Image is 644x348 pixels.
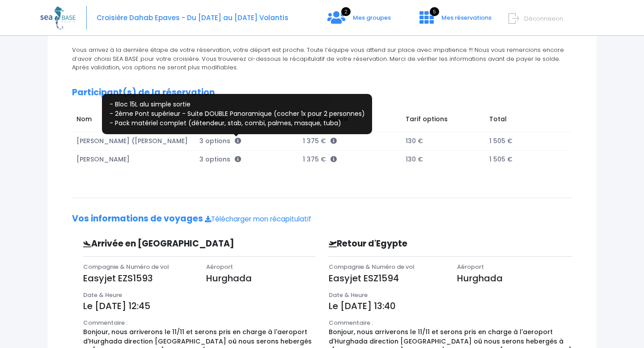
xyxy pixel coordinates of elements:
[412,17,497,25] a: 5 Mes réservations
[457,272,572,285] p: Hurghada
[401,150,485,169] td: 130 €
[329,291,368,299] span: Date & Heure
[457,263,484,271] span: Aéroport
[72,132,195,151] td: [PERSON_NAME] ([PERSON_NAME]
[76,239,261,249] h3: Arrivée en [GEOGRAPHIC_DATA]
[329,272,444,285] p: Easyjet ESZ1594
[329,299,572,313] p: Le [DATE] 13:40
[199,155,241,164] span: 3 options
[322,239,515,249] h3: Retour d'Egypte
[206,263,233,271] span: Aéroport
[205,214,311,224] a: Télécharger mon récapitulatif
[72,214,572,224] h2: Vos informations de voyages
[199,136,241,145] span: 3 options
[83,318,127,327] span: Commentaire :
[105,95,369,128] p: - Bloc 15L alu simple sortie - 2ème Pont supérieur - Suite DOUBLE Panoramique (cocher 1x pour 2 p...
[353,13,391,22] span: Mes groupes
[83,263,169,271] span: Compagnie & Numéro de vol
[430,7,439,16] span: 5
[485,150,563,169] td: 1 505 €
[298,132,401,151] td: 1 375 €
[72,88,572,98] h2: Participant(s) de la réservation
[401,110,485,132] td: Tarif options
[72,150,195,169] td: [PERSON_NAME]
[524,14,563,23] span: Déconnexion
[320,17,398,25] a: 2 Mes groupes
[72,46,564,72] span: Vous arrivez à la dernière étape de votre réservation, votre départ est proche. Toute l’équipe vo...
[485,110,563,132] td: Total
[485,132,563,151] td: 1 505 €
[83,291,122,299] span: Date & Heure
[441,13,491,22] span: Mes réservations
[341,7,351,16] span: 2
[72,110,195,132] td: Nom
[83,272,193,285] p: Easyjet EZS1593
[329,263,415,271] span: Compagnie & Numéro de vol
[97,13,288,22] span: Croisière Dahab Epaves - Du [DATE] au [DATE] Volantis
[329,318,373,327] span: Commentaire :
[401,132,485,151] td: 130 €
[206,272,316,285] p: Hurghada
[83,299,315,313] p: Le [DATE] 12:45
[298,150,401,169] td: 1 375 €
